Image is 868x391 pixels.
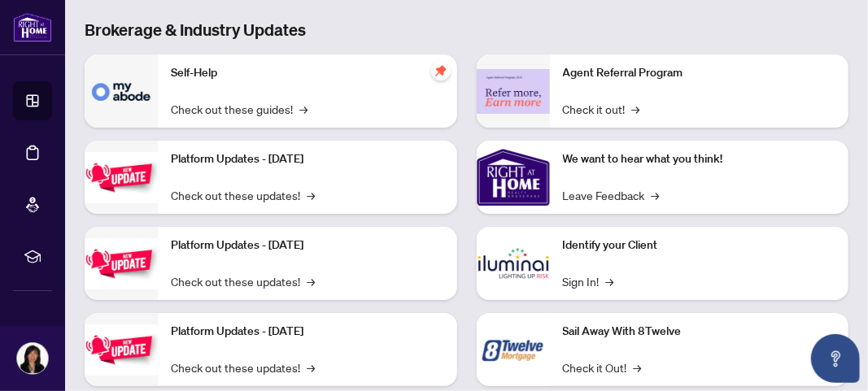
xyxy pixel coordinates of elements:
[563,100,640,118] a: Check it out!→
[477,141,550,214] img: We want to hear what you think!
[299,100,308,118] span: →
[477,69,550,114] img: Agent Referral Program
[85,152,158,203] img: Platform Updates - July 21, 2025
[563,64,836,82] p: Agent Referral Program
[171,272,315,290] a: Check out these updates!→
[563,358,642,376] a: Check it Out!→
[477,227,550,300] img: Identify your Client
[171,186,315,204] a: Check out these updates!→
[563,323,836,341] p: Sail Away With 8Twelve
[652,186,660,204] span: →
[563,272,614,290] a: Sign In!→
[307,272,315,290] span: →
[634,358,642,376] span: →
[13,12,52,42] img: logo
[563,237,836,254] p: Identify your Client
[171,64,444,82] p: Self-Help
[85,238,158,289] img: Platform Updates - July 8, 2025
[171,237,444,254] p: Platform Updates - [DATE]
[307,358,315,376] span: →
[85,324,158,376] img: Platform Updates - June 23, 2025
[85,54,158,128] img: Self-Help
[17,343,48,374] img: Profile Icon
[171,358,315,376] a: Check out these updates!→
[477,313,550,386] img: Sail Away With 8Twelve
[171,100,308,118] a: Check out these guides!→
[171,150,444,168] p: Platform Updates - [DATE]
[606,272,614,290] span: →
[563,150,836,168] p: We want to hear what you think!
[85,19,848,41] h3: Brokerage & Industry Updates
[632,100,640,118] span: →
[171,323,444,341] p: Platform Updates - [DATE]
[307,186,315,204] span: →
[811,334,860,383] button: Open asap
[563,186,660,204] a: Leave Feedback→
[431,61,451,80] span: pushpin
